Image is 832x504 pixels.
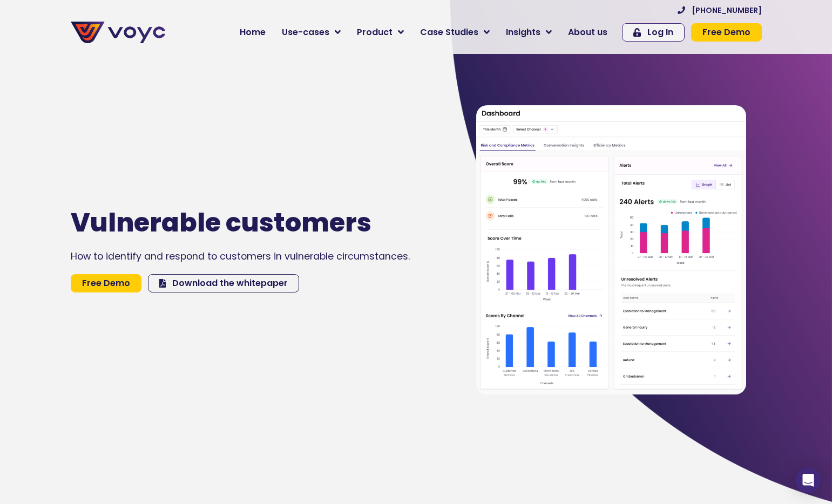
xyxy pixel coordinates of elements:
a: Use-cases [274,22,349,43]
a: Download the whitepaper [148,274,299,292]
a: Home [232,22,274,43]
span: [PHONE_NUMBER] [692,6,762,14]
span: Download the whitepaper [172,279,288,288]
a: Insights [498,22,560,43]
a: Free Demo [691,23,762,42]
div: How to identify and respond to customers in vulnerable circumstances. [71,249,428,263]
span: Product [357,26,393,39]
span: Free Demo [82,279,130,288]
h1: Vulnerable customers [71,207,396,239]
span: Free Demo [702,28,750,37]
span: Use-cases [282,26,329,39]
span: Insights [506,26,540,39]
img: voyc-full-logo [71,22,165,43]
a: About us [560,22,615,43]
a: Log In [622,23,685,42]
a: Case Studies [412,22,498,43]
a: Free Demo [71,274,141,292]
span: Home [240,26,266,39]
span: Log In [647,28,673,37]
span: About us [568,26,607,39]
div: Open Intercom Messenger [795,467,821,493]
a: [PHONE_NUMBER] [678,6,762,14]
span: Case Studies [420,26,478,39]
a: Product [349,22,412,43]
